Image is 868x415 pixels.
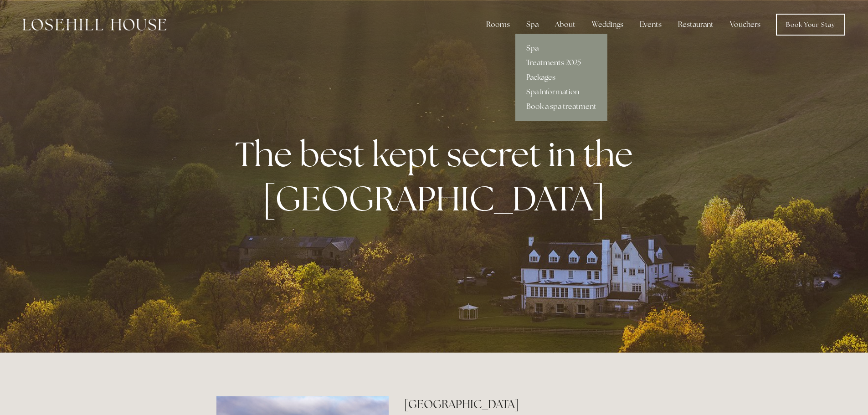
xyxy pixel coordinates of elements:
[515,85,607,99] a: Spa Information
[632,15,669,34] div: Events
[479,15,517,34] div: Rooms
[585,15,631,34] div: Weddings
[515,70,607,85] a: Packages
[515,41,607,56] a: Spa
[723,15,768,34] a: Vouchers
[404,396,652,412] h2: [GEOGRAPHIC_DATA]
[519,15,546,34] div: Spa
[671,15,721,34] div: Restaurant
[515,56,607,70] a: Treatments 2025
[776,14,845,36] a: Book Your Stay
[548,15,583,34] div: About
[515,99,607,114] a: Book a spa treatment
[23,19,166,31] img: Losehill House
[235,132,640,221] strong: The best kept secret in the [GEOGRAPHIC_DATA]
